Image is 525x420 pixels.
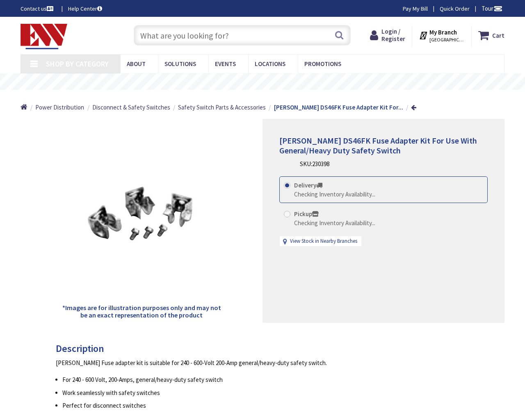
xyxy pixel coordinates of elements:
div: Checking Inventory Availability... [294,190,375,199]
span: Tour [482,5,502,12]
input: What are you looking for? [134,25,351,46]
span: Events [215,60,236,68]
li: Work seamlessly with safety switches [62,388,463,397]
span: Power Distribution [35,103,84,111]
span: [GEOGRAPHIC_DATA], [GEOGRAPHIC_DATA] [429,37,464,43]
li: For 240 - 600 Volt, 200-Amps, general/heavy-duty safety switch [62,375,463,384]
h3: Description [56,343,463,354]
a: Quick Order [440,5,470,13]
div: SKU: [300,160,329,168]
span: About [127,60,146,68]
span: Disconnect & Safety Switches [92,103,170,111]
span: Login / Register [381,27,405,43]
h5: *Images are for illustration purposes only and may not be an exact representation of the product [59,304,224,319]
span: Shop By Category [46,59,109,68]
span: Promotions [304,60,341,68]
a: Login / Register [370,28,405,43]
span: Locations [255,60,285,68]
span: [PERSON_NAME] DS46FK Fuse Adapter Kit For Use With General/Heavy Duty Safety Switch [279,135,477,155]
span: 230398 [312,160,329,168]
strong: My Branch [429,28,457,36]
div: [PERSON_NAME] Fuse adapter kit is suitable for 240 - 600-Volt 200-Amp general/heavy-duty safety s... [56,358,463,367]
img: Electrical Wholesalers, Inc. [21,24,67,49]
strong: Cart [492,28,504,43]
a: View Stock in Nearby Branches [290,237,357,245]
a: Safety Switch Parts & Accessories [178,103,266,112]
strong: [PERSON_NAME] DS46FK Fuse Adapter Kit For... [274,103,403,111]
a: Pay My Bill [403,5,428,13]
li: Perfect for disconnect switches [62,401,463,410]
div: Checking Inventory Availability... [294,219,375,227]
a: Disconnect & Safety Switches [92,103,170,112]
strong: Delivery [294,181,322,189]
a: Help Center [68,5,102,13]
a: Power Distribution [35,103,84,112]
span: Safety Switch Parts & Accessories [178,103,266,111]
a: Contact us [21,5,55,13]
rs-layer: Free Same Day Pickup at 19 Locations [195,78,345,87]
strong: Pickup [294,210,319,218]
img: Eaton DS46FK Fuse Adapter Kit For Use With General/Heavy Duty Safety Switch [80,154,203,277]
div: My Branch [GEOGRAPHIC_DATA], [GEOGRAPHIC_DATA] [419,28,464,43]
span: Solutions [164,60,196,68]
a: Cart [478,28,504,43]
